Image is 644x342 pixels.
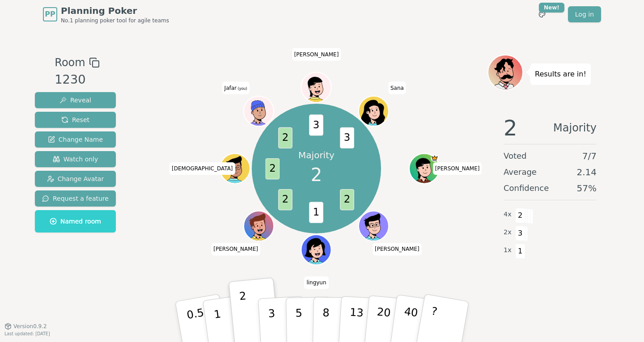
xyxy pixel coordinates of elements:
span: Click to change your name [169,162,235,175]
p: 2 [239,290,250,338]
span: Click to change your name [433,162,482,175]
span: 2 [515,208,525,223]
span: Chloe is the host [431,155,439,162]
div: New! [539,3,564,13]
button: Change Avatar [35,171,116,187]
a: PPPlanning PokerNo.1 planning poker tool for agile teams [43,4,169,24]
span: 57 % [577,182,597,194]
span: Change Name [48,135,103,144]
span: 2.14 [576,166,597,178]
button: Click to change your avatar [245,97,273,125]
span: Reset [61,115,89,124]
p: Results are in! [535,68,586,80]
button: Version0.9.2 [4,323,47,330]
span: 2 [266,158,280,179]
span: 3 [340,127,355,148]
span: Majority [553,117,597,139]
span: Voted [504,150,527,162]
button: Reset [35,112,116,128]
span: 2 x [504,228,512,237]
span: Average [504,166,537,178]
span: PP [45,9,55,20]
span: Click to change your name [222,82,250,94]
span: Change Avatar [47,174,104,183]
span: 2 [311,161,322,188]
button: Change Name [35,131,116,148]
span: 2 [340,189,355,210]
span: Confidence [504,182,549,194]
span: Last updated: [DATE] [4,331,50,336]
span: 1 x [504,245,512,255]
span: 2 [279,189,293,210]
span: Named room [50,217,101,226]
span: 3 [309,114,324,135]
a: Log in [568,6,601,22]
span: 7 / 7 [582,150,597,162]
button: New! [534,6,550,22]
span: 1 [515,244,525,259]
span: Click to change your name [388,82,406,94]
span: 2 [504,117,517,139]
span: Room [55,55,85,71]
button: Reveal [35,92,116,108]
span: 3 [515,226,525,241]
span: Version 0.9.2 [13,323,47,330]
span: No.1 planning poker tool for agile teams [61,17,169,24]
span: Request a feature [42,194,109,203]
span: Reveal [59,96,91,105]
span: 4 x [504,210,512,220]
span: 2 [279,127,293,148]
span: Click to change your name [211,243,260,256]
span: 1 [309,202,324,223]
span: Click to change your name [292,48,341,61]
button: Named room [35,210,116,232]
span: Planning Poker [61,4,169,17]
span: (you) [237,87,247,91]
p: Majority [298,149,335,161]
span: Click to change your name [373,243,422,256]
div: 1230 [55,71,99,89]
span: Watch only [53,155,98,164]
span: Click to change your name [304,277,328,289]
button: Request a feature [35,190,116,207]
button: Watch only [35,151,116,167]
